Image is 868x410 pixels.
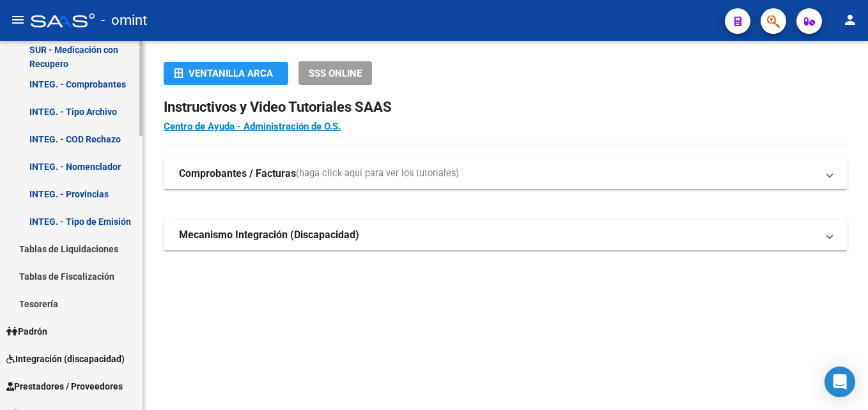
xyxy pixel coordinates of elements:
span: Padrón [6,324,47,338]
button: SSS ONLINE [298,61,372,85]
div: Ventanilla ARCA [174,62,278,85]
a: Centro de Ayuda - Administración de O.S. [164,121,341,132]
mat-expansion-panel-header: Mecanismo Integración (Discapacidad) [164,220,848,250]
button: Ventanilla ARCA [164,62,288,85]
span: Prestadores / Proveedores [6,379,123,393]
span: - omint [101,6,147,34]
mat-icon: person [842,12,858,27]
span: SSS ONLINE [309,68,362,79]
span: (haga click aquí para ver los tutoriales) [296,167,459,181]
mat-expansion-panel-header: Comprobantes / Facturas(haga click aquí para ver los tutoriales) [164,158,848,189]
div: Open Intercom Messenger [825,367,855,397]
mat-icon: menu [10,12,26,27]
h2: Instructivos y Video Tutoriales SAAS [164,95,848,119]
strong: Mecanismo Integración (Discapacidad) [179,228,359,242]
span: Integración (discapacidad) [6,352,125,366]
strong: Comprobantes / Facturas [179,167,296,181]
